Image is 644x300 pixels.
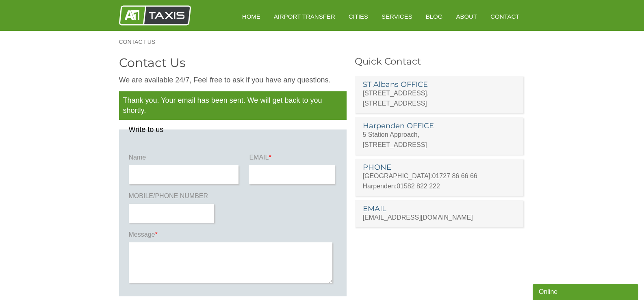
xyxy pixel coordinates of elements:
p: Harpenden: [363,181,516,191]
h3: Harpenden OFFICE [363,122,516,129]
label: Message [129,230,337,242]
legend: Write to us [129,126,164,133]
label: Name [129,153,241,165]
h3: Quick Contact [355,57,525,66]
p: [STREET_ADDRESS], [STREET_ADDRESS] [363,88,516,108]
label: EMAIL [249,153,336,165]
p: [GEOGRAPHIC_DATA]: [363,171,516,181]
a: [EMAIL_ADDRESS][DOMAIN_NAME] [363,214,473,221]
a: Contact [485,6,525,26]
h2: Contact Us [119,57,347,69]
h3: PHONE [363,164,516,171]
a: Airport Transfer [268,6,341,26]
label: MOBILE/PHONE NUMBER [129,192,216,204]
a: 01582 822 222 [397,183,440,190]
a: Contact Us [119,39,164,45]
h3: ST Albans OFFICE [363,81,516,88]
a: Services [376,6,418,26]
img: A1 Taxis [119,5,191,26]
p: Thank you. Your email has been sent. We will get back to you shortly. [119,91,347,120]
a: 01727 86 66 66 [432,173,477,179]
a: About [450,6,483,26]
h3: EMAIL [363,205,516,212]
a: HOME [236,6,266,26]
p: 5 Station Approach, [STREET_ADDRESS] [363,129,516,150]
a: Blog [420,6,449,26]
a: Cities [343,6,374,26]
iframe: chat widget [533,282,640,300]
p: We are available 24/7, Feel free to ask if you have any questions. [119,75,347,85]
